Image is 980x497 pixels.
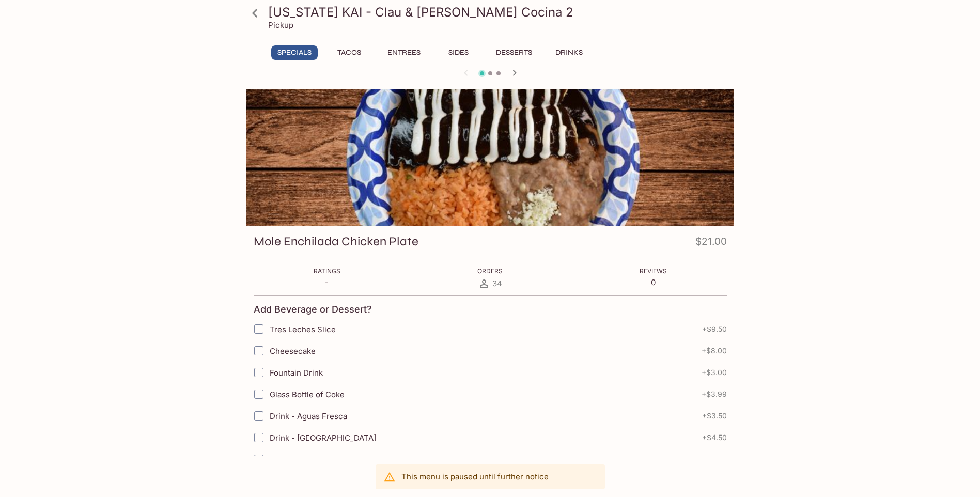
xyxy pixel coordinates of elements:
span: + $3.00 [702,368,727,377]
span: + $9.50 [702,325,727,333]
span: Drink - [GEOGRAPHIC_DATA] [270,433,376,443]
p: 0 [640,277,667,287]
span: 34 [492,278,502,288]
h3: [US_STATE] KAI - Clau & [PERSON_NAME] Cocina 2 [268,4,730,20]
span: + $3.99 [702,390,727,398]
h4: Add Beverage or Dessert? [254,304,372,315]
button: Desserts [490,45,538,60]
h3: Mole Enchilada Chicken Plate [254,234,418,250]
span: Glass Bottle of Coke [270,390,345,399]
span: + $4.50 [702,433,727,442]
button: Specials [271,45,318,60]
div: Mole Enchilada Chicken Plate [246,89,734,226]
span: Tres Leches Slice [270,324,336,334]
span: + $3.50 [702,412,727,420]
p: Pickup [268,20,293,30]
span: Drink - Aguas Fresca [270,411,347,421]
span: Fountain Drink [270,368,323,378]
span: + $8.00 [702,347,727,355]
button: Sides [435,45,482,60]
p: This menu is paused until further notice [401,472,549,482]
span: Orders [477,267,503,275]
button: Drinks [546,45,593,60]
span: Ratings [314,267,340,275]
span: Drink - Horchata [270,455,331,464]
p: - [314,277,340,287]
span: Cheesecake [270,346,316,356]
span: Reviews [640,267,667,275]
button: Tacos [326,45,372,60]
button: Entrees [381,45,427,60]
h4: $21.00 [695,234,727,254]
